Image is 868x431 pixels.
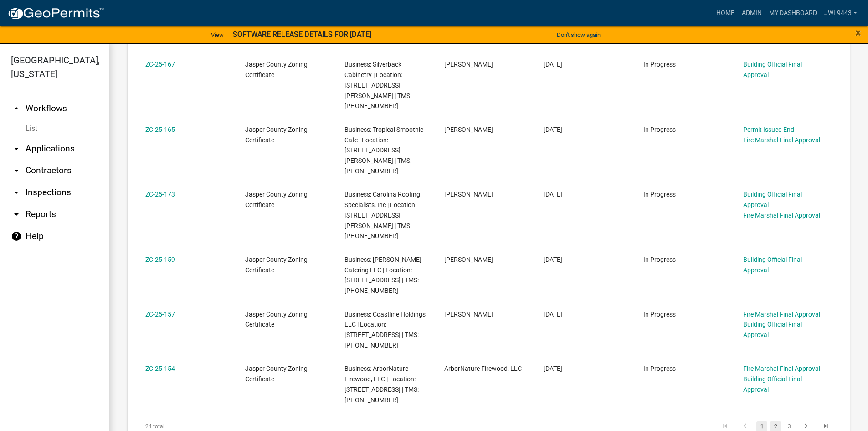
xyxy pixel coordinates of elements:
span: In Progress [643,256,676,263]
a: Building Official Final Approval [743,375,802,393]
span: In Progress [643,191,676,198]
span: In Progress [643,126,676,133]
span: In Progress [643,61,676,68]
a: Fire Marshal Final Approval [743,365,820,372]
a: Fire Marshal Final Approval [743,212,820,219]
strong: SOFTWARE RELEASE DETAILS FOR [DATE] [233,30,371,39]
a: Building Official Final Approval [743,191,802,208]
span: Priscilla J Fraser [444,256,493,263]
span: Jasper County Zoning Certificate [245,191,308,208]
span: 09/02/2025 [544,61,562,68]
a: Fire Marshal Final Approval [743,136,820,144]
a: ZC-25-165 [145,126,175,133]
a: Fire Marshal Final Approval [743,311,820,318]
i: help [11,231,22,242]
i: arrow_drop_down [11,165,22,176]
a: ZC-25-167 [145,61,175,68]
span: 08/14/2025 [544,256,562,263]
a: Home [713,5,738,22]
span: 08/01/2025 [544,365,562,372]
a: My Dashboard [765,5,821,22]
span: Jasper County Zoning Certificate [245,61,308,78]
span: In Progress [643,311,676,318]
span: Alina maerz [444,61,493,68]
button: Don't show again [553,27,604,42]
i: arrow_drop_down [11,209,22,220]
span: Jasper County Zoning Certificate [245,365,308,383]
span: Business: Greymag tattoo | Location: 3147 Argent Blvd Unit 103 Ridgeland Sc 29936 | TMS: 080-01-0... [344,6,421,45]
span: Jasper County Zoning Certificate [245,126,308,144]
span: Jasper County Zoning Certificate [245,256,308,274]
a: Building Official Final Approval [743,256,802,274]
a: ZC-25-159 [145,256,175,263]
span: 08/11/2025 [544,311,562,318]
i: arrow_drop_down [11,143,22,154]
span: Jennifer Gale [444,311,493,318]
a: Building Official Final Approval [743,61,802,78]
span: Brett Blount [444,191,493,198]
i: arrow_drop_up [11,103,22,114]
a: View [207,27,227,42]
span: Jasper County Zoning Certificate [245,311,308,328]
span: 08/19/2025 [544,191,562,198]
span: Business: Silverback Cabinetry | Location: 2050 OLD BAILEY RD | TMS: 081-00-04-049 [344,61,411,109]
span: ArborNature Firewood, LLC [444,365,522,372]
span: Business: ArborNature Firewood, LLC | Location: 77 LOWCOUNTRY DR | TMS: 081-00-01-011 [344,365,419,403]
a: Building Official Final Approval [743,321,802,338]
a: ZC-25-173 [145,191,175,198]
a: ZC-25-157 [145,311,175,318]
a: JWL9443 [821,5,861,22]
a: ZC-25-154 [145,365,175,372]
span: Business: Coastline Holdings LLC | Location: 8540 SPEEDWAY BLVD | TMS: 039-00-05-018 [344,311,426,349]
span: Business: Tropical Smoothie Cafe | Location: 386 D. Mark Cummings Blvd, Suite 101, Hardeeville, S... [344,126,423,175]
span: Business: Carolina Roofing Specialists, Inc | Location: 10092 JACOB SMART BLVD S | TMS: 063-19-04... [344,191,420,239]
span: In Progress [643,365,676,372]
span: Business: Fraser's Catering LLC | Location: 61 RIVERWALK BLVD Unit E | TMS: 080-00-03-038 [344,256,421,294]
span: × [855,26,861,39]
button: Close [855,27,861,38]
span: 08/22/2025 [544,126,562,133]
a: Admin [738,5,765,22]
i: arrow_drop_down [11,187,22,198]
a: Permit Issued End [743,126,794,133]
span: Lorrie Tauber [444,126,493,133]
